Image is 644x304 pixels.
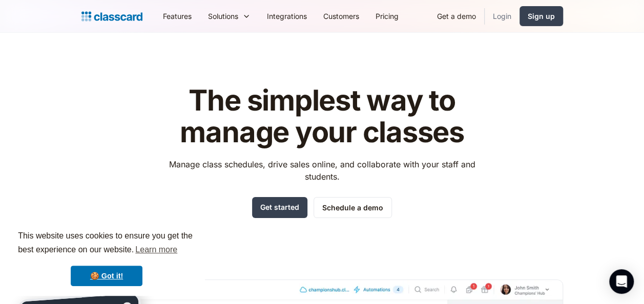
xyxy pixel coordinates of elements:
a: Get a demo [429,5,484,28]
a: Features [155,5,200,28]
span: This website uses cookies to ensure you get the best experience on our website. [18,230,195,257]
a: Customers [315,5,367,28]
a: Integrations [259,5,315,28]
div: cookieconsent [8,220,205,296]
a: learn more about cookies [134,242,179,257]
div: Solutions [208,11,238,21]
a: dismiss cookie message [71,266,142,286]
a: Pricing [367,5,407,28]
a: home [81,9,142,24]
p: Manage class schedules, drive sales online, and collaborate with your staff and students. [159,158,485,183]
a: Schedule a demo [314,197,392,218]
a: Get started [252,197,307,218]
a: Login [485,5,520,28]
a: Sign up [520,6,563,26]
div: Open Intercom Messenger [609,269,634,294]
div: Sign up [528,11,555,21]
h1: The simplest way to manage your classes [159,85,485,148]
div: Solutions [200,5,259,28]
